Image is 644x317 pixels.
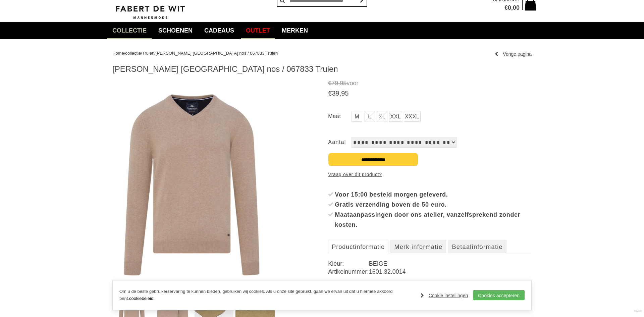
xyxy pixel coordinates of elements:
[328,240,388,253] a: Productinformatie
[328,80,331,87] span: €
[328,137,352,148] label: Aantal
[335,200,532,210] div: Gratis verzending boven de 50 euro.
[129,296,153,301] a: cookiebeleid
[112,79,275,283] img: Campbell London nos / 067833 Truien
[141,51,142,56] span: /
[142,51,154,56] a: Truien
[390,240,446,253] a: Merk informatie
[328,79,532,88] span: voor
[634,307,642,315] a: Divide
[153,22,198,39] a: Schoenen
[328,268,369,276] dt: Artikelnummer:
[338,80,340,87] span: ,
[504,4,508,11] span: €
[339,90,341,97] span: ,
[124,51,125,56] span: /
[473,290,525,300] a: Cookies accepteren
[328,90,332,97] span: €
[508,4,511,11] span: 0
[511,4,513,11] span: ,
[328,260,369,268] dt: Kleur:
[331,80,338,87] span: 79
[112,51,124,56] a: Home
[341,90,348,97] span: 95
[495,49,532,59] a: Vorige pagina
[154,51,156,56] span: /
[421,290,468,301] a: Cookie instellingen
[335,190,532,200] div: Voor 15:00 besteld morgen geleverd.
[332,90,339,97] span: 39
[352,111,362,122] a: M
[277,22,313,39] a: Merken
[112,64,532,74] h1: [PERSON_NAME] [GEOGRAPHIC_DATA] nos / 067833 Truien
[328,169,382,179] a: Vraag over dit product?
[404,111,421,122] a: XXXL
[340,80,346,87] span: 95
[369,268,532,276] dd: 1601.32.0014
[119,288,414,302] p: Om u de beste gebruikerservaring te kunnen bieden, gebruiken wij cookies. Als u onze site gebruik...
[513,4,520,11] span: 00
[241,22,275,39] a: Outlet
[107,22,152,39] a: collectie
[448,240,506,253] a: Betaalinformatie
[328,210,532,230] li: Maataanpassingen door ons atelier, vanzelfsprekend zonder kosten.
[328,111,532,123] ul: Maat
[389,111,402,122] a: XXL
[156,51,278,56] a: [PERSON_NAME] [GEOGRAPHIC_DATA] nos / 067833 Truien
[125,51,141,56] a: collectie
[199,22,239,39] a: Cadeaus
[369,260,532,268] dd: BEIGE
